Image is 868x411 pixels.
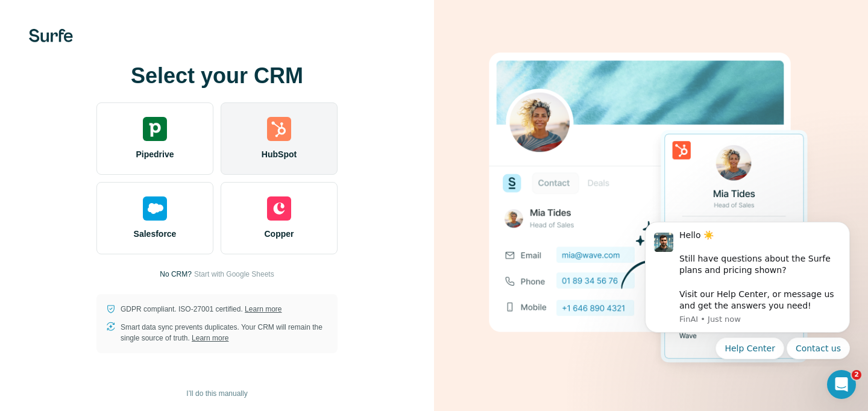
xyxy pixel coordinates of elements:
span: Salesforce [134,228,177,240]
p: No CRM? [160,269,192,280]
span: Copper [265,228,294,240]
iframe: Intercom notifications message [627,211,868,366]
iframe: Intercom live chat [827,370,856,399]
span: 2 [852,370,861,380]
span: Pipedrive [136,148,174,160]
img: HUBSPOT image [482,34,820,383]
img: Surfe's logo [29,29,73,42]
button: Start with Google Sheets [194,269,274,280]
span: HubSpot [262,148,297,160]
p: GDPR compliant. ISO-27001 certified. [121,304,281,315]
img: copper's logo [267,196,291,221]
span: I’ll do this manually [186,388,247,399]
img: pipedrive's logo [143,117,167,141]
img: salesforce's logo [143,196,167,221]
a: Learn more [245,305,281,313]
img: hubspot's logo [267,117,291,141]
p: Smart data sync prevents duplicates. Your CRM will remain the single source of truth. [121,322,328,344]
h1: Select your CRM [96,64,338,88]
button: I’ll do this manually [178,384,256,403]
a: Learn more [192,334,228,342]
